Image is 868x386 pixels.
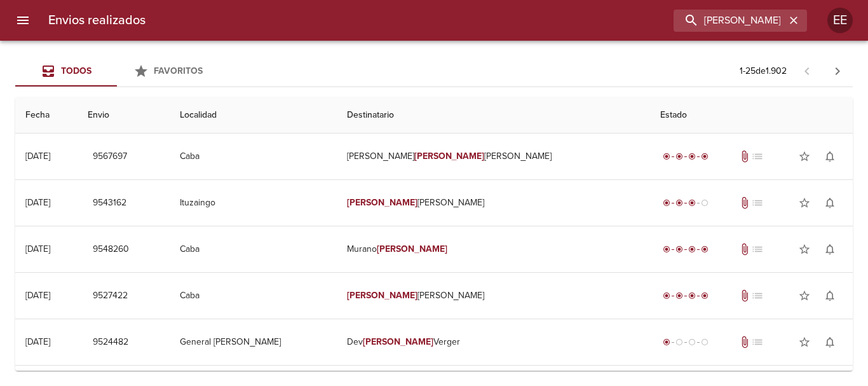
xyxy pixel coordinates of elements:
span: 9567697 [93,149,127,165]
div: [DATE] [25,151,50,162]
span: radio_button_checked [688,245,696,253]
th: Envio [78,97,170,134]
td: Caba [170,226,336,272]
h6: Envios realizados [48,10,146,31]
span: radio_button_checked [688,153,696,160]
button: 9543162 [88,191,132,215]
span: radio_button_checked [688,292,696,300]
span: radio_button_checked [663,245,670,253]
button: 9567697 [88,145,132,169]
span: No tiene pedido asociado [751,243,764,256]
div: [DATE] [25,336,50,347]
span: notifications_none [824,243,836,256]
span: Pagina siguiente [822,56,853,86]
span: Todos [61,65,92,76]
button: Agregar a favoritos [792,283,817,308]
div: [DATE] [25,197,50,208]
span: No tiene pedido asociado [751,289,764,302]
span: star_border [798,289,811,302]
span: Favoritos [154,65,203,76]
span: radio_button_checked [663,199,670,207]
button: 9548260 [88,238,134,261]
span: star_border [798,150,811,163]
td: Dev Verger [337,319,650,365]
span: radio_button_checked [675,153,683,160]
div: EE [827,8,853,33]
span: radio_button_checked [701,153,709,160]
span: Tiene documentos adjuntos [738,243,751,256]
div: Abrir información de usuario [827,8,853,33]
span: star_border [798,196,811,209]
span: Tiene documentos adjuntos [738,196,751,209]
span: notifications_none [824,150,836,163]
span: radio_button_checked [675,292,683,300]
td: Caba [170,134,336,179]
button: 9527422 [88,284,133,308]
td: [PERSON_NAME] [337,180,650,226]
span: radio_button_checked [663,338,670,346]
span: notifications_none [824,196,836,209]
td: [PERSON_NAME] [PERSON_NAME] [337,134,650,179]
span: Tiene documentos adjuntos [738,336,751,348]
th: Fecha [15,97,78,134]
span: Tiene documentos adjuntos [738,289,751,302]
span: 9524482 [93,334,128,350]
button: Agregar a favoritos [792,190,817,216]
em: [PERSON_NAME] [377,244,447,254]
button: menu [8,5,38,36]
span: radio_button_checked [701,245,709,253]
em: [PERSON_NAME] [363,336,433,347]
p: 1 - 25 de 1.902 [740,65,787,78]
input: buscar [674,10,785,32]
div: Entregado [660,150,711,163]
td: Ituzaingo [170,180,336,226]
span: 9548260 [93,242,129,258]
em: [PERSON_NAME] [347,197,417,208]
div: Entregado [660,243,711,256]
span: notifications_none [824,336,836,348]
span: No tiene pedido asociado [751,336,764,348]
button: Activar notificaciones [817,237,843,262]
div: Generado [660,336,711,348]
div: En viaje [660,196,711,209]
span: radio_button_unchecked [701,199,709,207]
div: [DATE] [25,290,50,301]
td: Murano [337,226,650,272]
span: Pagina anterior [792,64,822,77]
span: star_border [798,336,811,348]
span: notifications_none [824,289,836,302]
span: radio_button_checked [675,199,683,207]
span: No tiene pedido asociado [751,196,764,209]
em: [PERSON_NAME] [414,151,485,162]
span: radio_button_checked [663,292,670,300]
th: Localidad [170,97,336,134]
button: Activar notificaciones [817,144,843,169]
button: Activar notificaciones [817,283,843,308]
td: [PERSON_NAME] [337,273,650,319]
span: Tiene documentos adjuntos [738,150,751,163]
div: [DATE] [25,244,50,254]
span: radio_button_checked [688,199,696,207]
div: Entregado [660,289,711,302]
span: 9527422 [93,288,128,304]
span: radio_button_unchecked [688,338,696,346]
em: [PERSON_NAME] [347,290,417,301]
button: Agregar a favoritos [792,144,817,169]
button: Agregar a favoritos [792,237,817,262]
span: 9543162 [93,195,126,211]
button: 9524482 [88,331,133,354]
span: radio_button_unchecked [675,338,683,346]
span: star_border [798,243,811,256]
td: Caba [170,273,336,319]
span: radio_button_checked [663,153,670,160]
button: Agregar a favoritos [792,329,817,355]
span: radio_button_checked [675,245,683,253]
span: No tiene pedido asociado [751,150,764,163]
span: radio_button_unchecked [701,338,709,346]
th: Estado [650,97,853,134]
button: Activar notificaciones [817,329,843,355]
th: Destinatario [337,97,650,134]
span: radio_button_checked [701,292,709,300]
div: Tabs Envios [15,56,219,86]
button: Activar notificaciones [817,190,843,216]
